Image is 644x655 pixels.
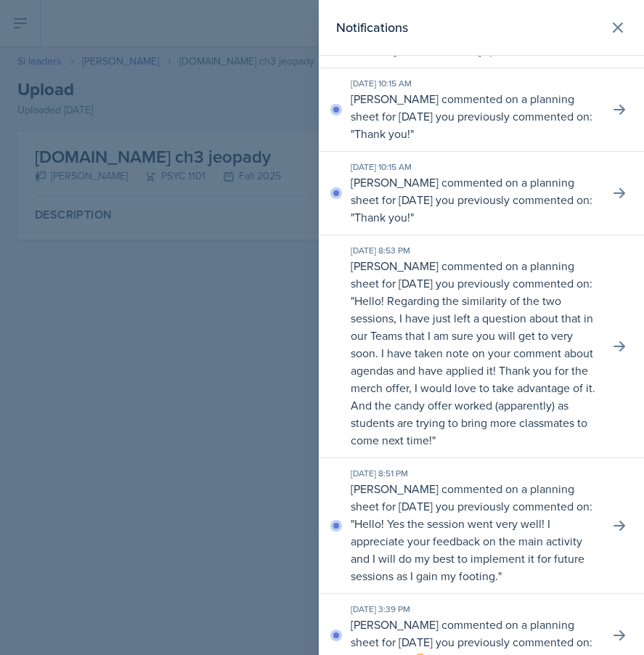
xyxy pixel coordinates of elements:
div: [DATE] 10:15 AM [351,77,598,90]
p: Thank you! [354,209,410,225]
p: [PERSON_NAME] commented on a planning sheet for [DATE] you previously commented on: " " [351,257,598,449]
p: Hello! Yes the session went very well! I appreciate your feedback on the main activity and I will... [351,516,584,584]
div: [DATE] 8:51 PM [351,467,598,480]
p: Thank you! [354,126,410,142]
p: [PERSON_NAME] commented on a planning sheet for [DATE] you previously commented on: " " [351,480,598,585]
div: [DATE] 10:15 AM [351,160,598,174]
p: Hello! Regarding the similarity of the two sessions, I have just left a question about that in ou... [351,293,595,448]
div: [DATE] 3:39 PM [351,603,598,616]
p: [PERSON_NAME] commented on a planning sheet for [DATE] you previously commented on: " " [351,90,598,142]
h2: Notifications [336,17,408,38]
p: [PERSON_NAME] commented on a planning sheet for [DATE] you previously commented on: " " [351,174,598,226]
div: [DATE] 8:53 PM [351,244,598,257]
